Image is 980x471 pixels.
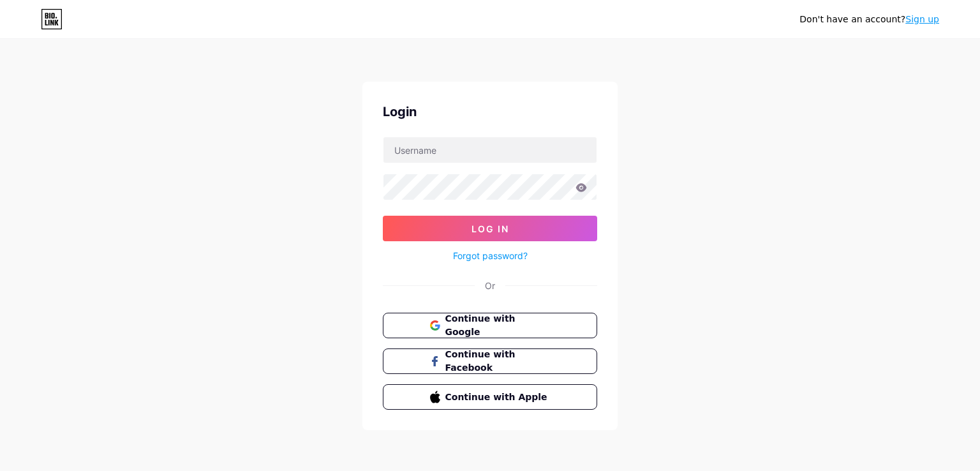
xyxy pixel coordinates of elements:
[445,312,551,339] span: Continue with Google
[383,137,597,163] input: Username
[471,223,509,234] span: Log In
[453,249,528,262] a: Forgot password?
[445,348,551,375] span: Continue with Facebook
[383,384,597,410] button: Continue with Apple
[799,13,939,26] div: Don't have an account?
[383,348,597,374] button: Continue with Facebook
[383,102,597,121] div: Login
[905,14,939,24] a: Sign up
[383,313,597,338] button: Continue with Google
[383,216,597,241] button: Log In
[445,391,551,404] span: Continue with Apple
[485,279,495,292] div: Or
